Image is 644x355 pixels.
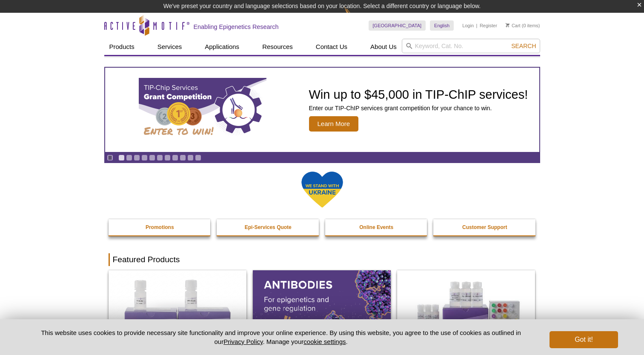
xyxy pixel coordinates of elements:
a: Customer Support [433,219,536,235]
a: Go to slide 4 [141,155,148,161]
span: Search [511,43,536,49]
input: Keyword, Cat. No. [402,39,540,53]
img: DNA Library Prep Kit for Illumina [109,270,246,354]
h2: Enabling Epigenetics Research [194,23,279,31]
a: Go to slide 6 [157,155,163,161]
img: Your Cart [506,23,509,27]
img: Change Here [344,6,367,26]
a: Go to slide 8 [172,155,178,161]
a: Applications [200,39,244,55]
a: Online Events [325,219,428,235]
li: (0 items) [506,20,540,31]
h2: Featured Products [109,253,536,266]
a: Cart [506,23,521,29]
p: This website uses cookies to provide necessary site functionality and improve your online experie... [26,328,536,346]
a: Epi-Services Quote [217,219,320,235]
strong: Epi-Services Quote [245,224,292,230]
a: Go to slide 7 [164,155,171,161]
a: Go to slide 9 [180,155,186,161]
h2: Win up to $45,000 in TIP-ChIP services! [309,88,528,101]
button: Got it! [550,331,618,348]
a: Privacy Policy [223,338,263,345]
img: TIP-ChIP Services Grant Competition [139,78,266,142]
li: | [476,20,478,31]
img: All Antibodies [253,270,391,354]
a: Resources [257,39,298,55]
article: TIP-ChIP Services Grant Competition [105,68,539,152]
a: Go to slide 10 [187,155,194,161]
a: Products [104,39,140,55]
strong: Promotions [146,224,174,230]
a: Go to slide 1 [118,155,125,161]
img: CUT&Tag-IT® Express Assay Kit [397,270,535,354]
a: Services [152,39,187,55]
a: English [430,20,454,31]
a: Promotions [109,219,212,235]
p: Enter our TIP-ChIP services grant competition for your chance to win. [309,104,528,112]
a: Register [480,23,497,29]
img: We Stand With Ukraine [301,171,343,209]
a: About Us [365,39,402,55]
a: [GEOGRAPHIC_DATA] [369,20,426,31]
a: Login [462,23,474,29]
a: Contact Us [311,39,352,55]
a: Go to slide 11 [195,155,201,161]
button: Search [509,42,538,50]
button: cookie settings [303,338,346,345]
a: TIP-ChIP Services Grant Competition Win up to $45,000 in TIP-ChIP services! Enter our TIP-ChIP se... [105,68,539,152]
strong: Customer Support [462,224,507,230]
a: Go to slide 3 [134,155,140,161]
a: Toggle autoplay [107,155,113,161]
strong: Online Events [359,224,393,230]
a: Go to slide 5 [149,155,155,161]
span: Learn More [309,116,359,132]
a: Go to slide 2 [126,155,132,161]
